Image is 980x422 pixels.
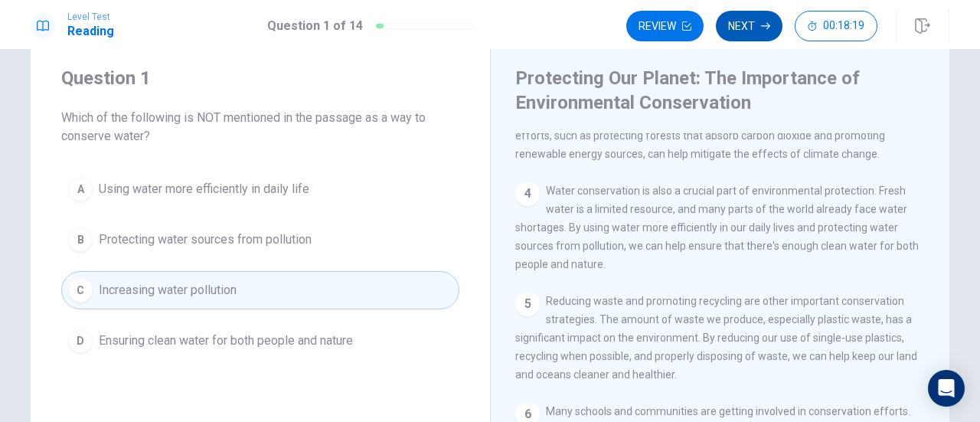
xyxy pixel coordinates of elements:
button: Next [716,11,782,41]
button: CIncreasing water pollution [61,271,459,309]
div: C [68,278,93,303]
div: A [68,177,93,201]
button: BProtecting water sources from pollution [61,221,459,259]
button: DEnsuring clean water for both people and nature [61,322,459,360]
span: Ensuring clean water for both people and nature [99,332,353,350]
div: 5 [515,292,540,316]
h4: Question 1 [61,66,459,90]
div: D [68,329,93,353]
h1: Question 1 of 14 [267,17,363,35]
button: AUsing water more efficiently in daily life [61,170,459,208]
span: Which of the following is NOT mentioned in the passage as a way to conserve water? [61,109,459,146]
span: Increasing water pollution [99,281,237,299]
span: Reducing waste and promoting recycling are other important conservation strategies. The amount of... [515,295,917,381]
h4: Protecting Our Planet: The Importance of Environmental Conservation [515,66,921,115]
span: Using water more efficiently in daily life [99,180,309,198]
button: 00:18:19 [795,11,877,41]
span: Protecting water sources from pollution [99,231,312,249]
button: Review [626,11,704,41]
div: 4 [515,182,540,206]
div: Open Intercom Messenger [928,370,965,407]
span: Water conservation is also a crucial part of environmental protection. Fresh water is a limited r... [515,185,919,270]
span: 00:18:19 [823,20,864,32]
span: Level Test [67,11,114,22]
div: B [68,227,93,252]
h1: Reading [67,22,114,41]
